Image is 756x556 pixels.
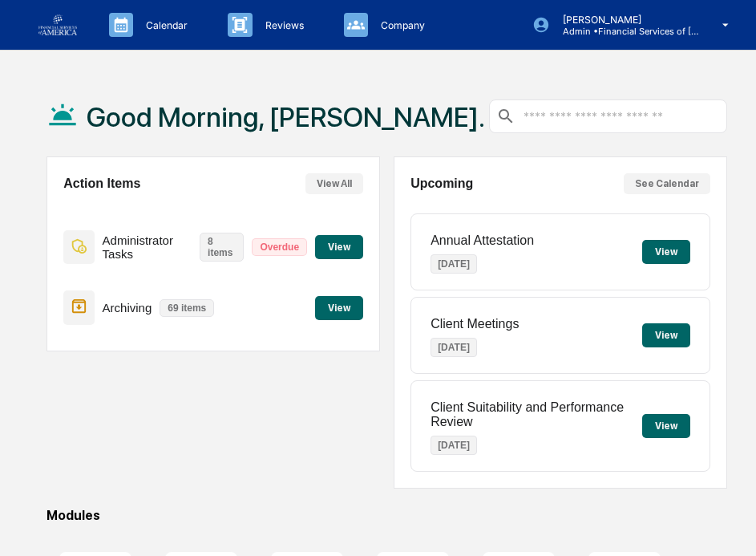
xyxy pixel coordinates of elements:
p: 8 items [200,233,244,262]
p: [DATE] [431,436,477,455]
h2: Upcoming [410,177,473,191]
p: [PERSON_NAME] [550,14,699,26]
p: Annual Attestation [431,233,534,248]
p: 69 items [160,299,214,317]
p: Client Meetings [431,317,519,331]
p: Overdue [252,238,307,256]
p: Archiving [103,301,152,315]
img: logo [38,14,77,35]
button: View All [305,173,363,194]
div: Modules [46,508,727,523]
h1: Good Morning, [PERSON_NAME]. [87,101,485,133]
button: View [315,235,363,259]
button: View [642,323,690,347]
a: View [315,238,363,254]
p: [DATE] [431,254,477,274]
iframe: Open customer support [705,503,748,546]
a: View [315,299,363,315]
button: View [642,414,690,438]
button: View [315,296,363,320]
h2: Action Items [63,177,140,191]
button: See Calendar [624,173,710,194]
p: [DATE] [431,338,477,357]
p: Calendar [133,19,196,31]
p: Client Suitability and Performance Review [431,400,642,429]
button: View [642,240,690,264]
p: Reviews [253,19,312,31]
p: Administrator Tasks [103,233,192,261]
p: Company [368,19,433,31]
p: Admin • Financial Services of [GEOGRAPHIC_DATA] [550,26,699,37]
